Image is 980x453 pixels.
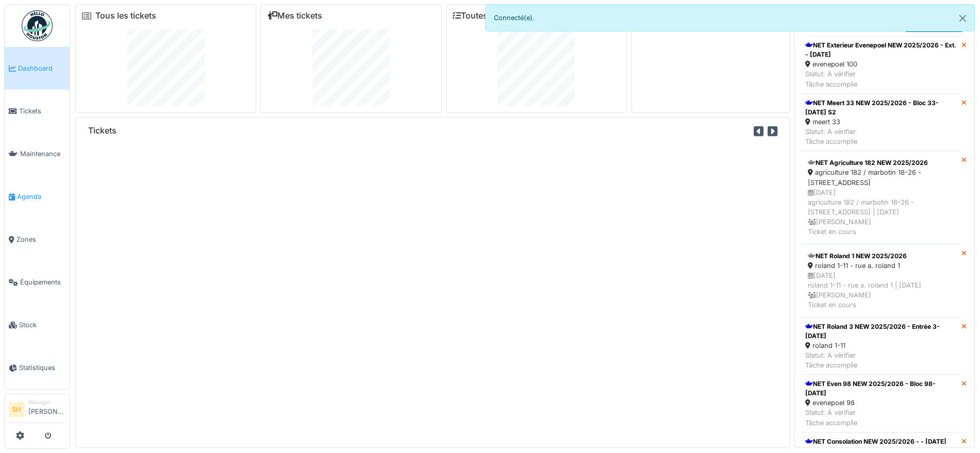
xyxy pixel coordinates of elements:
a: Agenda [5,175,70,218]
span: Dashboard [18,63,65,73]
a: NET Meert 33 NEW 2025/2026 - Bloc 33- [DATE] S2 meert 33 Statut: À vérifierTâche accomplie [801,94,961,152]
a: Maintenance [5,132,70,175]
div: Statut: À vérifier Tâche accomplie [805,350,957,370]
a: NET Roland 1 NEW 2025/2026 roland 1-11 - rue a. roland 1 [DATE]roland 1-11 - rue a. roland 1 | [D... [801,244,961,317]
a: NET Exterieur Evenepoel NEW 2025/2026 - Ext. - [DATE] evenepoel 100 Statut: À vérifierTâche accom... [801,36,961,94]
div: evenepoel 98 [805,398,957,408]
div: Statut: À vérifier Tâche accomplie [805,69,957,89]
div: NET Exterieur Evenepoel NEW 2025/2026 - Ext. - [DATE] [805,41,957,59]
div: NET Roland 1 NEW 2025/2026 [808,251,955,261]
img: Badge_color-CXgf-gQk.svg [22,10,53,41]
div: roland 1-11 [805,341,957,350]
div: Statut: À vérifier Tâche accomplie [805,127,957,146]
div: [DATE] agriculture 182 / marbotin 18-26 - [STREET_ADDRESS] | [DATE] [PERSON_NAME] Ticket en cours [808,188,955,237]
span: Statistiques [19,363,65,373]
div: NET Meert 33 NEW 2025/2026 - Bloc 33- [DATE] S2 [805,98,957,117]
span: Maintenance [20,149,65,159]
div: NET Consolation NEW 2025/2026 - - [DATE] [805,437,946,446]
a: Tickets [5,90,70,132]
h6: Tickets [88,126,117,136]
span: Agenda [17,192,65,202]
div: roland 1-11 - rue a. roland 1 [808,261,955,271]
a: Toutes les tâches [453,11,529,21]
a: SH Manager[PERSON_NAME] [9,398,65,423]
li: [PERSON_NAME] [28,398,65,421]
div: Statut: À vérifier Tâche accomplie [805,408,957,427]
span: Équipements [20,277,65,287]
a: Équipements [5,261,70,304]
a: Mes tickets [267,11,322,21]
div: [DATE] roland 1-11 - rue a. roland 1 | [DATE] [PERSON_NAME] Ticket en cours [808,271,955,310]
a: Stock [5,304,70,346]
a: Tous les tickets [95,11,156,21]
div: Manager [28,398,65,406]
a: NET Agriculture 182 NEW 2025/2026 agriculture 182 / marbotin 18-26 - [STREET_ADDRESS] [DATE]agric... [801,151,961,244]
a: Zones [5,218,70,261]
button: Close [951,5,974,32]
span: Tickets [19,106,65,116]
a: Dashboard [5,47,70,90]
span: Zones [16,234,65,244]
div: agriculture 182 / marbotin 18-26 - [STREET_ADDRESS] [808,167,955,187]
div: NET Agriculture 182 NEW 2025/2026 [808,158,955,167]
a: NET Roland 3 NEW 2025/2026 - Entrée 3- [DATE] roland 1-11 Statut: À vérifierTâche accomplie [801,317,961,375]
div: NET Roland 3 NEW 2025/2026 - Entrée 3- [DATE] [805,322,957,341]
div: NET Even 98 NEW 2025/2026 - Bloc 98- [DATE] [805,379,957,398]
div: meert 33 [805,117,957,127]
li: SH [9,402,24,417]
a: Statistiques [5,346,70,389]
span: Stock [19,320,65,330]
div: evenepoel 100 [805,59,957,69]
a: NET Even 98 NEW 2025/2026 - Bloc 98- [DATE] evenepoel 98 Statut: À vérifierTâche accomplie [801,375,961,432]
div: Connecté(e). [485,4,975,31]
